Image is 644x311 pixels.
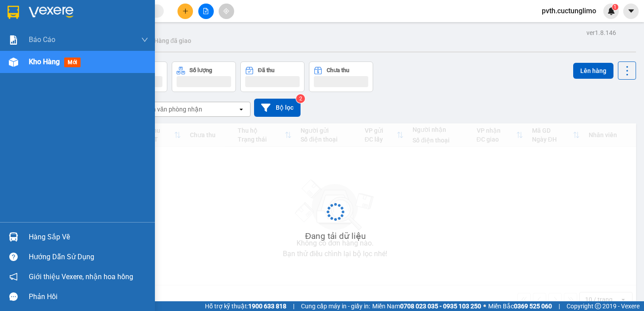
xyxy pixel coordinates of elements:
span: caret-down [627,7,635,15]
div: Số lượng [189,67,212,73]
div: Chưa thu [327,67,349,73]
div: ver 1.8.146 [586,28,616,38]
span: 1 [613,4,617,10]
span: Báo cáo [29,34,55,45]
button: file-add [198,4,214,19]
span: down [141,36,148,43]
span: ⚪️ [483,304,486,308]
svg: open [238,106,245,113]
button: aim [219,4,234,19]
div: Hướng dẫn sử dụng [29,250,148,264]
button: Số lượng [172,61,236,92]
img: logo-vxr [8,6,19,19]
button: Đã thu [240,61,305,92]
span: | [559,301,560,311]
strong: 0708 023 035 - 0935 103 250 [400,303,481,310]
span: mới [64,58,81,67]
span: Cung cấp máy in - giấy in: [301,301,370,311]
img: icon-new-feature [607,7,615,15]
img: warehouse-icon [9,232,18,242]
span: Miền Nam [372,301,481,311]
span: question-circle [9,253,18,261]
div: Hàng sắp về [29,230,148,244]
div: Đang tải dữ liệu [305,230,366,243]
img: solution-icon [9,35,18,45]
span: Kho hàng [29,58,60,66]
sup: 2 [296,94,305,103]
strong: 0369 525 060 [514,303,552,310]
strong: 1900 633 818 [248,303,286,310]
div: Phản hồi [29,290,148,303]
button: Lên hàng [573,63,613,79]
span: pvth.cuctunglimo [535,5,603,16]
span: notification [9,273,18,281]
span: message [9,292,18,301]
span: file-add [203,8,209,14]
span: plus [182,8,189,14]
span: aim [223,8,229,14]
button: plus [177,4,193,19]
span: | [293,301,294,311]
span: copyright [595,303,601,309]
div: Đã thu [258,67,274,73]
img: warehouse-icon [9,58,18,67]
span: Hỗ trợ kỹ thuật: [205,301,286,311]
div: Chọn văn phòng nhận [141,105,202,114]
sup: 1 [612,4,618,10]
button: Chưa thu [309,61,373,92]
button: Bộ lọc [254,99,301,117]
button: Hàng đã giao [147,30,198,51]
button: caret-down [623,4,639,19]
span: Miền Bắc [488,301,552,311]
span: Giới thiệu Vexere, nhận hoa hồng [29,271,133,282]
